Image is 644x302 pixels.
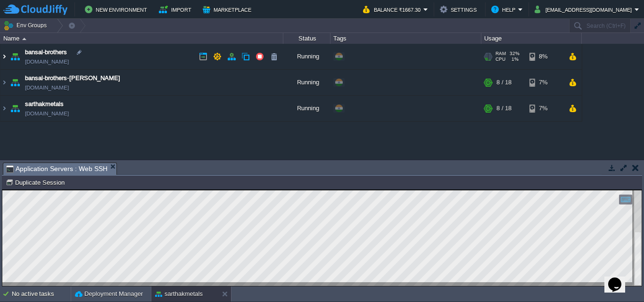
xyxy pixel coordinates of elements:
[159,4,194,15] button: Import
[495,51,506,57] span: RAM
[529,70,560,95] div: 7%
[510,51,520,57] span: 32%
[0,96,8,121] img: AMDAwAAAACH5BAEAAAAALAAAAAABAAEAAAICRAEAOw==
[8,44,22,69] img: AMDAwAAAACH5BAEAAAAALAAAAAABAAEAAAICRAEAOw==
[8,70,22,95] img: AMDAwAAAACH5BAEAAAAALAAAAAABAAEAAAICRAEAOw==
[284,33,330,44] div: Status
[25,109,69,118] a: [DOMAIN_NAME]
[3,19,50,32] button: Env Groups
[495,57,505,62] span: CPU
[496,70,512,95] div: 8 / 18
[363,4,423,15] button: Balance ₹1667.30
[203,4,254,15] button: Marketplace
[440,4,479,15] button: Settings
[22,38,26,40] img: AMDAwAAAACH5BAEAAAAALAAAAAABAAEAAAICRAEAOw==
[1,33,283,44] div: Name
[6,178,67,187] button: Duplicate Session
[8,96,22,121] img: AMDAwAAAACH5BAEAAAAALAAAAAABAAEAAAICRAEAOw==
[331,33,481,44] div: Tags
[25,57,69,66] a: [DOMAIN_NAME]
[75,289,143,299] button: Deployment Manager
[12,286,71,302] div: No active tasks
[491,4,518,15] button: Help
[509,57,519,62] span: 1%
[25,83,69,92] a: [DOMAIN_NAME]
[25,73,120,83] a: bansal-brothers-[PERSON_NAME]
[283,70,330,95] div: Running
[25,48,67,57] a: bansal-brothers
[0,44,8,69] img: AMDAwAAAACH5BAEAAAAALAAAAAABAAEAAAICRAEAOw==
[529,96,560,121] div: 7%
[535,4,635,15] button: [EMAIL_ADDRESS][DOMAIN_NAME]
[482,33,581,44] div: Usage
[604,264,635,293] iframe: chat widget
[283,96,330,121] div: Running
[496,96,512,121] div: 8 / 18
[6,163,107,175] span: Application Servers : Web SSH
[85,4,150,15] button: New Environment
[529,44,560,69] div: 8%
[25,99,64,109] a: sarthakmetals
[283,44,330,69] div: Running
[155,289,203,299] button: sarthakmetals
[3,4,67,16] img: CloudJiffy
[0,70,8,95] img: AMDAwAAAACH5BAEAAAAALAAAAAABAAEAAAICRAEAOw==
